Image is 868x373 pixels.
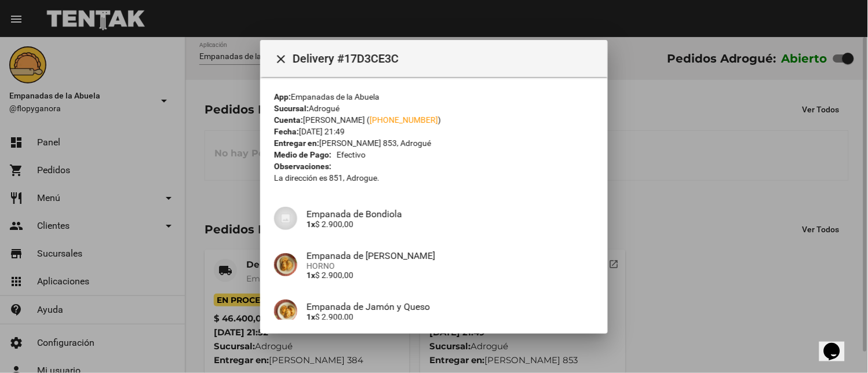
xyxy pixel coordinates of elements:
mat-icon: Cerrar [274,52,288,66]
p: $ 2.900,00 [307,270,594,279]
p: $ 2.900,00 [307,312,594,321]
span: Delivery #17D3CE3C [293,49,599,68]
h4: Empanada de [PERSON_NAME] [307,250,594,261]
strong: App: [274,92,291,101]
img: 72c15bfb-ac41-4ae4-a4f2-82349035ab42.jpg [274,299,297,323]
h4: Empanada de Jamón y Queso [307,301,594,312]
div: Adrogué [274,103,594,114]
button: Cerrar [269,47,293,70]
strong: Fecha: [274,127,299,136]
div: [PERSON_NAME] 853, Adrogué [274,137,594,149]
b: 1x [307,219,315,228]
iframe: chat widget [819,327,856,361]
p: La dirección es 851, Adrogue. [274,172,594,184]
b: 1x [307,312,315,321]
p: $ 2.900,00 [307,219,594,228]
b: 1x [307,270,315,279]
strong: Entregar en: [274,138,319,148]
strong: Cuenta: [274,115,303,125]
strong: Observaciones: [274,162,331,171]
h4: Empanada de Bondiola [307,208,594,219]
span: Efectivo [337,149,366,160]
div: [PERSON_NAME] ( ) [274,114,594,126]
img: f753fea7-0f09-41b3-9a9e-ddb84fc3b359.jpg [274,253,297,276]
strong: Medio de Pago: [274,149,331,160]
img: 07c47add-75b0-4ce5-9aba-194f44787723.jpg [274,207,297,230]
strong: Sucursal: [274,104,309,113]
div: Empanadas de la Abuela [274,91,594,103]
a: [PHONE_NUMBER] [370,115,438,125]
div: [DATE] 21:49 [274,126,594,137]
span: HORNO [307,261,594,270]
